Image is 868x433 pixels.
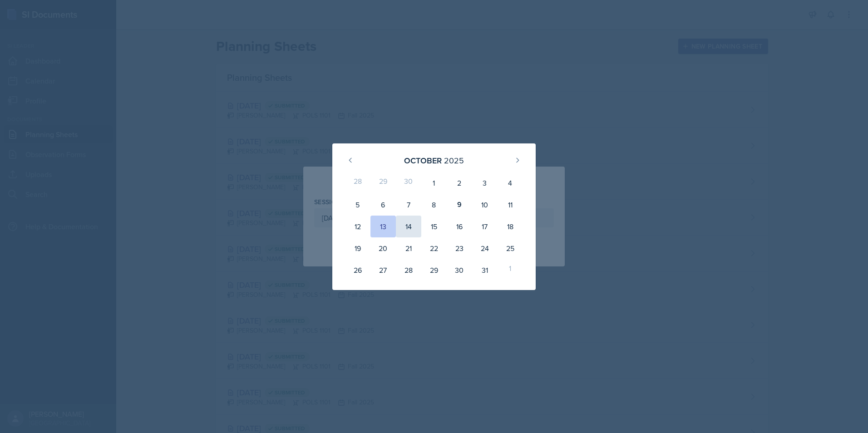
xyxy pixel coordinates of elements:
[370,216,396,237] div: 13
[472,216,498,237] div: 17
[447,194,472,216] div: 9
[345,172,370,194] div: 28
[396,216,421,237] div: 14
[444,154,464,167] div: 2025
[472,172,498,194] div: 3
[345,194,370,216] div: 5
[421,194,447,216] div: 8
[472,194,498,216] div: 10
[472,237,498,259] div: 24
[447,216,472,237] div: 16
[421,216,447,237] div: 15
[404,154,442,167] div: October
[396,237,421,259] div: 21
[396,194,421,216] div: 7
[370,172,396,194] div: 29
[498,194,523,216] div: 11
[498,259,523,281] div: 1
[345,216,370,237] div: 12
[396,172,421,194] div: 30
[345,237,370,259] div: 19
[370,237,396,259] div: 20
[472,259,498,281] div: 31
[498,172,523,194] div: 4
[447,237,472,259] div: 23
[447,172,472,194] div: 2
[345,259,370,281] div: 26
[421,237,447,259] div: 22
[421,259,447,281] div: 29
[421,172,447,194] div: 1
[498,237,523,259] div: 25
[447,259,472,281] div: 30
[370,194,396,216] div: 6
[498,216,523,237] div: 18
[396,259,421,281] div: 28
[370,259,396,281] div: 27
